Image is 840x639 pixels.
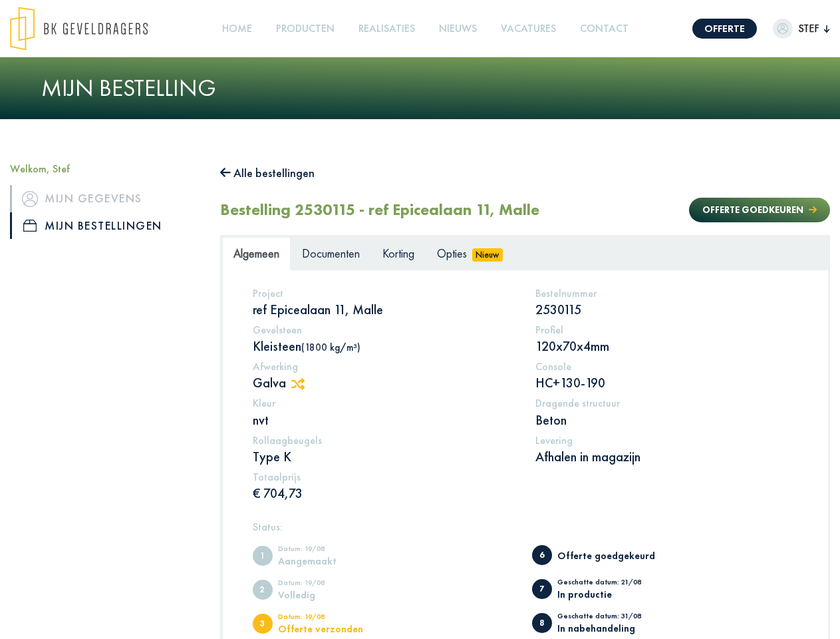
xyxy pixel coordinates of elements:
[10,7,148,51] img: logo
[532,545,552,565] span: Offerte goedgekeurd
[557,623,667,633] div: In nabehandeling
[253,580,273,600] span: Volledig
[253,448,515,465] p: Type K
[773,19,829,39] button: Stef
[253,301,515,318] p: ref Epicealaan 11, Malle
[253,471,515,483] h5: Totaalprijs
[557,550,667,560] div: Offerte goedgekeurd
[253,614,273,634] span: Offerte verzonden
[233,246,279,261] span: Algemeen
[253,485,515,502] p: € 704,73
[535,374,798,391] p: HC+130-190
[253,287,515,300] h5: Project
[535,287,798,300] h5: Bestelnummer
[689,198,830,222] button: Offerte goedkeuren
[22,191,38,207] img: icon
[253,546,273,566] span: Aangemaakt
[535,323,798,336] h5: Profiel
[253,397,515,409] h5: Kleur
[353,14,420,44] a: Realisaties
[253,411,515,429] p: nvt
[301,341,360,353] span: (1800 kg/m³)
[220,200,539,220] h2: Bestelling 2530115 - ref Epicealaan 11, Malle
[302,246,360,261] span: Documenten
[217,14,257,44] a: Home
[382,246,414,261] span: Korting
[10,212,200,239] a: iconMijn bestellingen
[222,237,828,270] ul: Tabs
[437,246,467,261] span: Opties
[271,14,340,44] a: Producten
[220,162,315,184] button: Alle bestellingen
[278,556,388,566] div: Aangemaakt
[692,19,757,39] a: Offerte
[535,301,798,318] p: 2530115
[535,448,798,465] p: Afhalen in magazijn
[253,323,515,336] h5: Gevelsteen
[278,613,388,624] div: Datum: 19/08
[253,360,515,373] h5: Afwerking
[253,337,515,355] p: Kleisteen
[41,74,799,103] h1: Mijn bestelling
[575,14,634,44] a: Contact
[278,590,388,600] div: Volledig
[532,579,552,599] span: In productie
[23,220,37,232] img: icon
[278,545,388,556] div: Datum: 19/08
[532,613,552,633] span: In nabehandeling
[10,185,200,212] a: iconMijn gegevens
[535,397,798,409] h5: Dragende structuur
[434,14,482,44] a: Nieuws
[495,14,561,44] a: Vacatures
[557,612,667,623] div: Geschatte datum: 31/08
[535,411,798,429] p: Beton
[557,578,667,589] div: Geschatte datum: 21/08
[10,162,200,175] h5: Welkom, Stef
[253,374,515,391] p: Galva
[773,19,793,39] img: dummypic.png
[472,248,503,262] span: Nieuw
[793,21,824,37] span: Stef
[535,337,798,355] p: 120x70x4mm
[278,579,388,590] div: Datum: 19/08
[253,521,798,533] h5: Status:
[253,434,515,447] h5: Rollaagbeugels
[278,624,388,634] div: Offerte verzonden
[535,434,798,447] h5: Levering
[535,360,798,373] h5: Console
[557,589,667,599] div: In productie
